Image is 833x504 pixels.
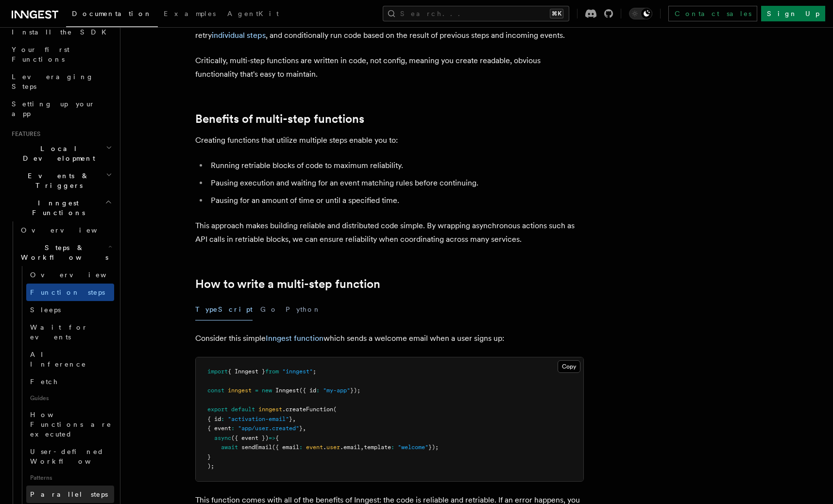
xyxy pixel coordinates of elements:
span: Function steps [30,288,105,296]
span: . [323,444,326,451]
span: Patterns [26,470,114,486]
a: Install the SDK [8,23,114,41]
button: Toggle dark mode [629,8,652,19]
p: Use Inngest's multi-step functions to safely coordinate events, delay execution for hours (or up ... [195,15,584,42]
span: await [221,444,238,451]
span: Leveraging Steps [12,73,94,90]
span: event [306,444,323,451]
span: Inngest [275,387,299,394]
span: .email [340,444,360,451]
span: Parallel steps [30,490,108,498]
a: Fetch [26,373,114,390]
a: Overview [26,266,114,284]
span: Sleeps [30,306,61,314]
a: How to write a multi-step function [195,277,380,291]
span: : [391,444,394,451]
span: inngest [228,387,252,394]
a: Function steps [26,284,114,301]
span: { event [207,425,231,432]
span: Guides [26,390,114,406]
span: inngest [258,406,282,413]
span: Features [8,130,40,138]
span: User-defined Workflows [30,448,118,465]
button: Steps & Workflows [17,239,114,266]
button: Python [286,299,321,320]
span: : [299,444,303,451]
a: Wait for events [26,319,114,346]
span: { [275,435,279,441]
p: Creating functions that utilize multiple steps enable you to: [195,134,584,147]
span: user [326,444,340,451]
kbd: ⌘K [550,9,563,18]
span: Steps & Workflows [17,243,108,262]
span: from [265,368,279,375]
span: Overview [21,226,121,234]
button: Local Development [8,140,114,167]
button: TypeScript [195,299,253,320]
a: How Functions are executed [26,406,114,443]
span: } [207,454,211,460]
span: export [207,406,228,413]
span: async [214,435,231,441]
a: Documentation [66,3,158,27]
span: : [231,425,235,432]
a: Contact sales [668,6,757,21]
button: Go [260,299,278,320]
p: Critically, multi-step functions are written in code, not config, meaning you create readable, ob... [195,54,584,81]
span: ({ id [299,387,316,394]
span: Setting up your app [12,100,95,118]
a: Sleeps [26,301,114,319]
span: Documentation [72,10,152,17]
a: Setting up your app [8,95,114,122]
span: , [292,416,296,422]
button: Copy [558,360,580,373]
span: }); [350,387,360,394]
span: ); [207,463,214,470]
a: Overview [17,221,114,239]
span: Install the SDK [12,28,112,36]
li: Pausing for an amount of time or until a specified time. [208,194,584,207]
button: Events & Triggers [8,167,114,194]
a: individual steps [212,31,266,40]
span: const [207,387,224,394]
span: Examples [164,10,216,17]
a: Benefits of multi-step functions [195,112,364,126]
span: Fetch [30,378,58,386]
span: AgentKit [227,10,279,17]
p: Consider this simple which sends a welcome email when a user signs up: [195,332,584,345]
a: Leveraging Steps [8,68,114,95]
a: AgentKit [221,3,285,26]
span: Overview [30,271,130,279]
span: Local Development [8,144,106,163]
span: "inngest" [282,368,313,375]
span: sendEmail [241,444,272,451]
a: Parallel steps [26,486,114,503]
p: This approach makes building reliable and distributed code simple. By wrapping asynchronous actio... [195,219,584,246]
span: ; [313,368,316,375]
span: , [360,444,364,451]
span: Your first Functions [12,46,69,63]
span: => [269,435,275,441]
span: ( [333,406,337,413]
a: Inngest function [266,334,323,343]
li: Running retriable blocks of code to maximum reliability. [208,159,584,172]
span: { Inngest } [228,368,265,375]
span: .createFunction [282,406,333,413]
span: import [207,368,228,375]
span: "my-app" [323,387,350,394]
button: Search...⌘K [383,6,569,21]
span: } [299,425,303,432]
span: = [255,387,258,394]
span: "activation-email" [228,416,289,422]
span: : [316,387,320,394]
span: ({ email [272,444,299,451]
a: Your first Functions [8,41,114,68]
li: Pausing execution and waiting for an event matching rules before continuing. [208,176,584,190]
span: default [231,406,255,413]
span: "welcome" [398,444,428,451]
span: ({ event }) [231,435,269,441]
span: }); [428,444,439,451]
span: "app/user.created" [238,425,299,432]
span: Inngest Functions [8,198,105,218]
span: AI Inference [30,351,86,368]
